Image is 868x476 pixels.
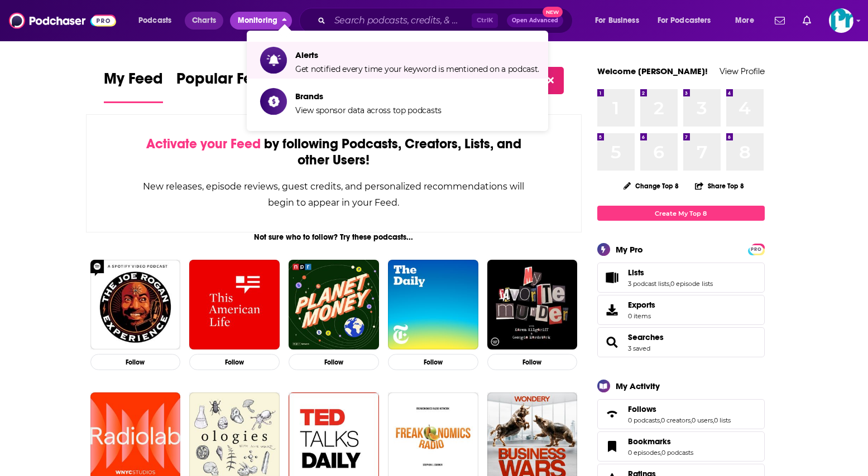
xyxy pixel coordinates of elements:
a: Welcome [PERSON_NAME]! [597,66,708,76]
span: Searches [597,327,765,357]
div: My Activity [616,381,660,391]
span: Get notified every time your keyword is mentioned on a podcast. [295,64,539,74]
div: Search podcasts, credits, & more... [310,8,583,33]
span: Follows [597,399,765,429]
img: This American Life [189,260,280,350]
button: Follow [388,354,478,370]
button: Share Top 8 [694,175,745,197]
a: 0 creators [661,416,690,424]
a: Create My Top 8 [597,206,765,221]
span: Ctrl K [472,13,498,28]
a: Show notifications dropdown [798,11,816,30]
span: My Feed [104,69,163,95]
a: Show notifications dropdown [770,11,789,30]
span: , [660,449,661,456]
a: 0 episodes [628,449,660,456]
span: For Business [595,13,639,28]
a: PRO [750,245,763,253]
a: 0 podcasts [628,416,660,424]
span: More [735,13,754,28]
a: View Profile [720,66,765,76]
span: Bookmarks [597,431,765,462]
button: open menu [727,12,768,30]
div: New releases, episode reviews, guest credits, and personalized recommendations will begin to appe... [142,178,526,211]
a: Charts [185,12,223,30]
span: Logged in as Predictitpress [829,8,853,33]
span: View sponsor data across top podcasts [295,105,442,115]
a: Bookmarks [628,436,693,446]
span: For Podcasters [658,13,711,28]
a: Exports [597,295,765,325]
a: Bookmarks [601,439,624,454]
span: , [669,280,670,288]
button: Show profile menu [829,8,853,33]
button: Follow [487,354,578,370]
a: 0 podcasts [661,449,693,456]
span: Brands [295,91,442,101]
span: New [543,7,563,17]
a: Popular Feed [176,69,271,103]
span: PRO [750,245,763,254]
span: Exports [601,302,624,318]
a: Searches [601,334,624,350]
span: , [713,416,714,424]
button: Follow [289,354,379,370]
a: Searches [628,332,664,342]
a: My Feed [104,69,163,103]
span: 0 items [628,312,655,320]
span: Lists [628,268,644,278]
button: open menu [587,12,653,30]
a: 3 saved [628,344,650,352]
input: Search podcasts, credits, & more... [330,12,472,30]
button: close menu [230,12,292,30]
span: , [660,416,661,424]
img: Podchaser - Follow, Share and Rate Podcasts [9,10,116,31]
img: Planet Money [289,260,379,350]
a: Lists [601,270,624,285]
span: Alerts [295,50,539,60]
a: Lists [628,268,713,278]
button: Open AdvancedNew [507,14,563,27]
a: 3 podcast lists [628,280,669,288]
button: Follow [90,354,181,370]
span: Podcasts [138,13,171,28]
span: Popular Feed [176,69,271,95]
button: open menu [131,12,186,30]
a: Follows [628,404,731,414]
div: by following Podcasts, Creators, Lists, and other Users! [142,136,526,168]
div: Not sure who to follow? Try these podcasts... [86,232,582,242]
a: 0 lists [714,416,731,424]
div: My Pro [616,244,643,255]
img: My Favorite Murder with Karen Kilgariff and Georgia Hardstark [487,260,578,350]
span: Activate your Feed [146,135,261,152]
a: 0 users [692,416,713,424]
img: The Daily [388,260,478,350]
a: Follows [601,406,624,422]
span: Follows [628,404,656,414]
span: Lists [597,263,765,293]
span: Open Advanced [512,18,558,23]
a: 0 episode lists [670,280,713,288]
span: Charts [192,13,216,28]
span: Exports [628,300,655,310]
button: Follow [189,354,280,370]
img: The Joe Rogan Experience [90,260,181,350]
span: Bookmarks [628,436,671,446]
img: User Profile [829,8,853,33]
span: Monitoring [238,13,277,28]
button: Change Top 8 [617,179,686,193]
button: open menu [650,12,727,30]
span: , [690,416,692,424]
